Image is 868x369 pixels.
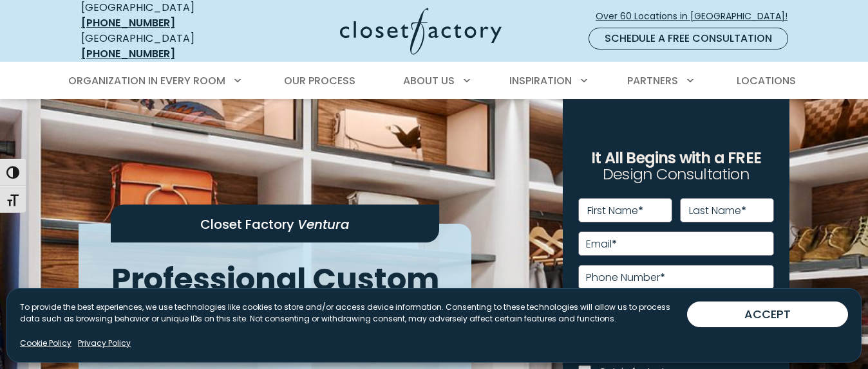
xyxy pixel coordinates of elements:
[297,215,350,233] span: Ventura
[284,73,355,88] span: Our Process
[627,73,678,88] span: Partners
[687,301,848,327] button: ACCEPT
[586,239,617,249] label: Email
[81,46,175,61] a: [PHONE_NUMBER]
[340,8,502,55] img: Closet Factory Logo
[81,31,239,62] div: [GEOGRAPHIC_DATA]
[603,164,750,185] span: Design Consultation
[20,337,71,349] a: Cookie Policy
[596,10,798,23] span: Over 60 Locations in [GEOGRAPHIC_DATA]!
[59,63,809,99] nav: Primary Menu
[78,337,131,349] a: Privacy Policy
[81,15,175,30] a: [PHONE_NUMBER]
[587,206,643,216] label: First Name
[403,73,455,88] span: About Us
[591,147,761,168] span: It All Begins with a FREE
[589,28,788,50] a: Schedule a Free Consultation
[737,73,796,88] span: Locations
[111,258,439,334] span: Professional Custom Closet Design in
[68,73,225,88] span: Organization in Every Room
[586,273,665,283] label: Phone Number
[689,206,746,216] label: Last Name
[509,73,572,88] span: Inspiration
[595,5,798,28] a: Over 60 Locations in [GEOGRAPHIC_DATA]!
[200,215,294,233] span: Closet Factory
[20,301,687,325] p: To provide the best experiences, we use technologies like cookies to store and/or access device i...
